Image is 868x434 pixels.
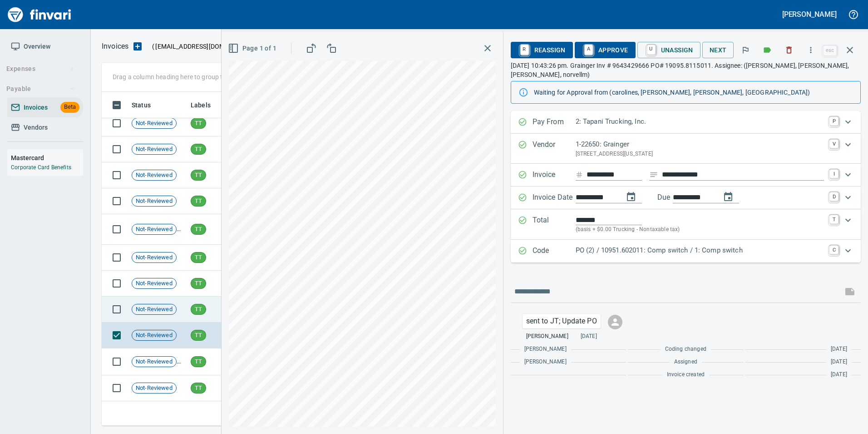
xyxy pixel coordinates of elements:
button: Labels [757,40,777,60]
span: TT [191,358,206,366]
span: Labels [191,100,222,111]
span: Not-Reviewed [132,171,176,180]
span: Assigned [674,358,697,367]
span: Expenses [6,63,75,75]
p: Invoice Date [533,192,576,204]
span: TT [191,384,206,393]
button: Discard [779,40,799,60]
button: Next [702,42,734,59]
a: Finvari [5,4,74,25]
div: Expand [511,209,861,240]
span: Not-Reviewed [132,331,176,340]
span: TT [191,145,206,154]
span: [PERSON_NAME] [524,358,567,367]
span: Coding changed [665,345,706,354]
a: InvoicesBeta [7,97,83,118]
p: 1-22650: Grainger [576,139,824,150]
nav: breadcrumb [102,41,128,52]
div: Expand [511,111,861,134]
p: PO (2) / 10951.602011: Comp switch / 1: Comp switch [576,245,824,256]
a: Overview [7,36,83,57]
span: Beta [60,102,79,112]
span: This records your message into the invoice and notifies anyone mentioned [839,281,861,303]
span: TT [191,279,206,288]
span: Reassign [518,42,566,58]
span: Page 1 of 1 [230,43,276,54]
span: Status [132,100,151,111]
span: Invoice Split [177,358,188,365]
button: More [801,40,821,60]
span: TT [191,225,206,234]
a: V [829,139,838,148]
span: Not-Reviewed [132,384,176,393]
p: [DATE] 10:43:26 pm. Grainger Inv # 9643429666 PO# 19095.8115011. Assignee: ([PERSON_NAME], [PERSO... [511,61,861,79]
span: Labels [191,100,211,111]
span: Not-Reviewed [132,305,176,314]
p: Invoices [102,41,128,52]
button: Flag [735,40,755,60]
span: TT [191,171,206,180]
span: [DATE] [581,332,597,341]
p: Drag a column heading here to group the table [113,72,246,81]
p: (basis + $0.00 Trucking - Nontaxable tax) [576,225,824,234]
p: Vendor [533,139,576,158]
span: Approve [582,42,628,58]
div: Expand [511,187,861,209]
a: Vendors [7,117,83,138]
div: Expand [511,134,861,164]
div: Expand [511,240,861,262]
span: [EMAIL_ADDRESS][DOMAIN_NAME] [154,42,259,51]
button: Page 1 of 1 [226,40,280,57]
button: change due date [717,186,739,208]
span: [DATE] [831,358,847,367]
button: Expenses [3,61,79,77]
p: ( ) [147,42,261,51]
a: P [829,116,838,126]
span: TT [191,305,206,314]
span: [PERSON_NAME] [524,345,567,354]
span: TT [191,197,206,206]
span: TT [191,253,206,262]
span: Pages Split [177,225,192,232]
span: TT [191,331,206,340]
a: U [647,45,656,55]
p: Code [533,245,576,257]
button: RReassign [511,42,573,58]
span: Invoices [24,102,48,113]
span: Overview [24,41,50,52]
span: Not-Reviewed [132,358,176,366]
span: Not-Reviewed [132,197,176,206]
a: D [829,192,838,201]
a: T [829,215,838,224]
button: AApprove [575,42,636,58]
a: A [584,45,593,55]
button: [PERSON_NAME] [780,7,839,21]
span: Vendors [24,122,48,133]
span: Close invoice [821,39,861,61]
span: Invoice created [667,370,705,379]
svg: Invoice description [649,170,658,179]
button: UUnassign [637,42,700,58]
div: Click for options [523,314,601,328]
svg: Invoice number [576,169,583,180]
span: Status [132,100,163,111]
span: [DATE] [831,370,847,379]
p: 2: Tapani Trucking, Inc. [576,116,824,127]
span: Not-Reviewed [132,279,176,288]
p: Due [657,192,700,203]
p: Total [533,215,576,234]
span: Not-Reviewed [132,145,176,154]
button: Upload an Invoice [128,41,147,52]
span: [PERSON_NAME] [526,332,568,341]
button: Payable [3,81,79,97]
span: Unassign [645,42,693,58]
div: Expand [511,164,861,187]
span: [DATE] [831,345,847,354]
span: Payable [6,83,75,95]
h5: [PERSON_NAME] [782,10,837,19]
p: Invoice [533,169,576,181]
span: Not-Reviewed [132,225,176,234]
p: Pay From [533,116,576,128]
a: Corporate Card Benefits [11,164,71,171]
p: sent to JT; Update PO [526,316,597,327]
